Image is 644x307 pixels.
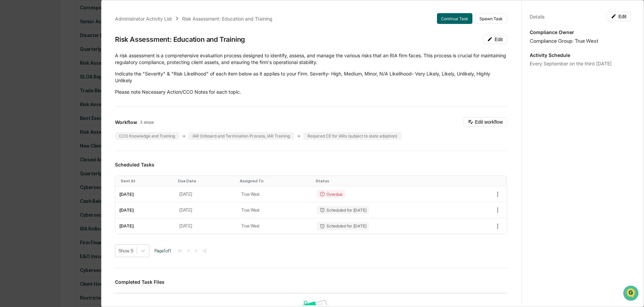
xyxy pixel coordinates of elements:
button: >| [201,248,208,253]
h3: Scheduled Tasks [115,162,507,167]
div: Toggle SortBy [240,179,310,183]
td: True West [237,218,313,234]
a: 🖐️Preclearance [4,82,46,94]
div: Compliance Group: True West [530,38,631,44]
button: Edit [483,35,507,44]
button: < [185,248,192,253]
div: We're available if you need us! [23,58,85,64]
img: 1746055101610-c473b297-6a78-478c-a979-82029cc54cd1 [7,52,19,64]
a: Powered byPylon [48,114,82,119]
button: |< [176,248,184,253]
span: Data Lookup [13,98,42,104]
button: Spawn Task [475,13,507,24]
p: How can we help? [7,14,123,25]
div: Start new chat [23,52,111,58]
button: Edit [607,12,631,21]
a: 🔎Data Lookup [4,95,45,107]
td: True West [237,202,313,218]
button: Edit workflow [463,117,507,127]
span: Page 1 of 1 [154,248,171,253]
div: Scheduled for [DATE] [317,206,369,214]
a: 🗄️Attestations [46,82,86,94]
span: Workflow [115,119,137,125]
div: Toggle SortBy [316,179,459,183]
iframe: Open customer support [622,285,641,303]
p: Please note Necessary Action/CCO Notes for each topic. [115,89,507,95]
h3: Completed Task Files [115,279,507,285]
div: Risk Assessment: Education and Training [115,35,245,43]
div: IAR Onboard and Termination Process, IAR Training [188,132,294,140]
div: Toggle SortBy [178,179,234,183]
div: 🖐️ [7,86,12,91]
div: CCO Knowledge and Training [115,132,179,140]
div: 🗄️ [49,86,54,91]
div: Details [530,14,545,20]
td: [DATE] [115,218,175,234]
td: [DATE] [115,202,175,218]
button: Continue Task [437,13,472,24]
div: Toggle SortBy [121,179,173,183]
td: [DATE] [115,186,175,202]
span: Pylon [67,114,82,119]
td: [DATE] [175,218,237,234]
button: > [193,248,200,253]
div: Overdue [317,190,345,198]
span: 3 steps [140,120,154,125]
p: A risk assessment is a comprehensive evaluation process designed to identify, assess, and manage ... [115,52,507,66]
td: [DATE] [175,202,237,218]
button: Start new chat [115,54,123,62]
span: Preclearance [13,85,43,92]
div: 🔎 [7,98,12,104]
p: Activity Schedule [530,52,631,58]
p: Compliance Owner [530,29,631,35]
div: Scheduled for [DATE] [317,222,369,230]
td: [DATE] [175,186,237,202]
span: Attestations [56,85,84,92]
div: Risk Assessment: Education and Training [182,16,272,22]
td: True West [237,186,313,202]
div: Every September on the third [DATE] [530,61,631,66]
div: Administrator Activity List [115,16,172,22]
div: Required CE for IARs (subject to state adoption) [303,132,401,140]
p: Indicate the "Severity" & "Risk Likelihood" of each item below as it applies to your Firm. Severi... [115,70,507,84]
